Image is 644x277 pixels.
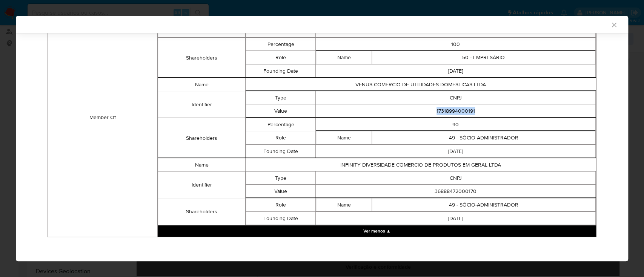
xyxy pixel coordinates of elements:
td: Name [316,131,372,144]
td: Type [246,171,316,185]
td: Role [246,51,316,64]
button: Fechar a janela [610,21,617,28]
button: Collapse array [158,225,596,237]
td: Type [246,91,316,104]
div: closure-recommendation-modal [16,16,628,261]
td: Name [158,78,245,91]
td: Founding Date [246,64,316,78]
td: INFINITY DIVERSIDADE COMERCIO DE PRODUTOS EM GERAL LTDA [246,158,596,171]
td: Name [316,51,372,64]
td: Shareholders [158,198,245,225]
td: VENUS COMERCIO DE UTILIDADES DOMESTICAS LTDA [246,78,596,91]
td: CNPJ [316,171,596,185]
td: 36888472000170 [316,185,596,198]
td: Value [246,104,316,118]
td: Founding Date [246,212,316,225]
td: Role [246,198,316,212]
td: 50 - EMPRESÁRIO [372,51,595,64]
td: Role [246,131,316,145]
td: Percentage [246,118,316,131]
td: CNPJ [316,91,596,104]
td: 49 - SÓCIO-ADMINISTRADOR [372,198,595,211]
td: 100 [316,38,596,51]
td: [DATE] [316,64,596,78]
td: Value [246,185,316,198]
td: 17318994000191 [316,104,596,118]
td: Name [316,198,372,211]
td: Name [158,158,245,171]
td: 90 [316,118,596,131]
td: 49 - SÓCIO-ADMINISTRADOR [372,131,595,144]
td: Identifier [158,171,245,198]
td: [DATE] [316,212,596,225]
td: Identifier [158,91,245,118]
td: Shareholders [158,38,245,78]
td: Shareholders [158,118,245,158]
td: Percentage [246,38,316,51]
td: Founding Date [246,145,316,158]
td: [DATE] [316,145,596,158]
